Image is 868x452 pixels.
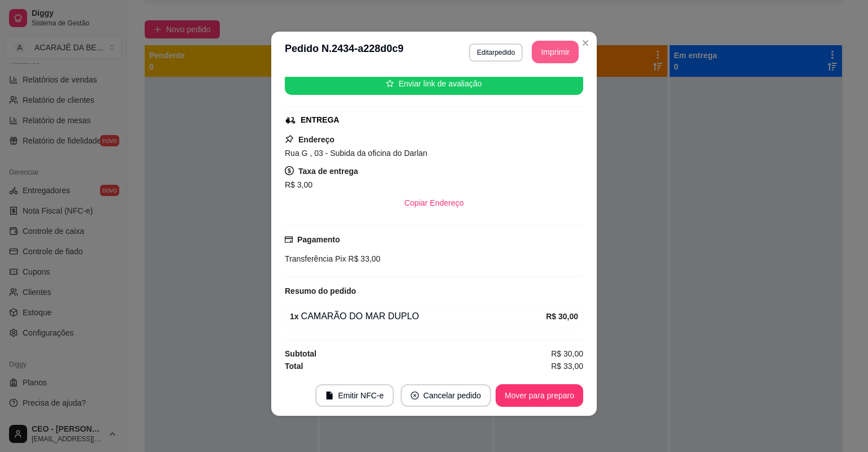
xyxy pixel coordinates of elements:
button: Mover para preparo [496,384,583,407]
span: file [325,392,333,399]
span: Rua G , 03 - Subida da oficina do Darlan [285,149,427,158]
span: star [386,80,394,88]
strong: Subtotal [285,349,316,358]
button: fileEmitir NFC-e [315,384,394,407]
div: CAMARÃO DO MAR DUPLO [290,310,546,323]
button: starEnviar link de avaliação [285,72,583,95]
strong: Taxa de entrega [298,167,358,176]
strong: Resumo do pedido [285,286,356,295]
strong: R$ 30,00 [546,312,578,321]
span: credit-card [285,236,293,244]
strong: Total [285,362,303,371]
span: R$ 33,00 [551,360,583,372]
button: close-circleCancelar pedido [401,384,491,407]
strong: Endereço [298,135,335,144]
strong: 1 x [290,312,299,321]
span: R$ 33,00 [346,254,380,263]
button: Close [576,34,594,52]
h3: Pedido N. 2434-a228d0c9 [285,41,403,63]
button: Editarpedido [469,44,523,62]
button: Imprimir [532,41,579,63]
span: R$ 30,00 [551,347,583,360]
strong: Pagamento [297,235,340,244]
span: close-circle [411,392,419,399]
div: ENTREGA [301,114,339,126]
span: R$ 3,00 [285,180,313,189]
button: Copiar Endereço [395,192,472,214]
span: Transferência Pix [285,254,346,263]
span: dollar [285,166,294,175]
span: pushpin [285,134,294,144]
